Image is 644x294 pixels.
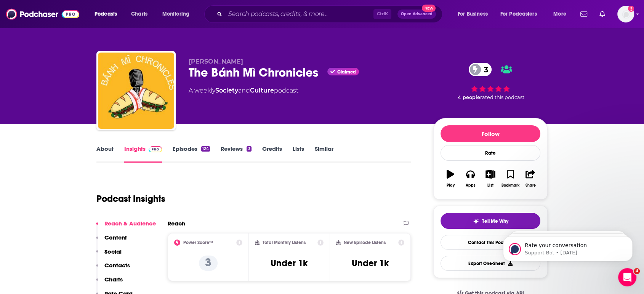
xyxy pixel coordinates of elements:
[104,276,123,283] p: Charts
[225,8,373,20] input: Search podcasts, credits, & more...
[458,94,480,100] span: 4 people
[96,145,114,163] a: About
[422,5,436,12] span: New
[98,53,174,129] img: The Bánh Mì Chronicles
[441,145,540,161] div: Rate
[199,256,218,271] p: 3
[126,8,152,20] a: Charts
[521,165,540,192] button: Share
[183,240,213,245] h2: Power Score™
[124,145,162,163] a: InsightsPodchaser Pro
[96,193,165,205] h1: Podcast Insights
[617,6,634,22] img: User Profile
[447,183,455,188] div: Play
[617,6,634,22] span: Logged in as dbartlett
[271,257,308,269] h3: Under 1k
[548,8,576,20] button: open menu
[344,240,386,245] h2: New Episode Listens
[617,6,634,22] button: Show profile menu
[628,6,634,12] svg: Add a profile image
[131,9,147,19] span: Charts
[173,145,210,163] a: Episodes124
[452,8,497,20] button: open menu
[525,183,535,188] div: Share
[96,220,156,234] button: Reach & Audience
[247,146,251,152] div: 3
[315,145,333,163] a: Similar
[6,7,79,21] img: Podchaser - Follow, Share and Rate Podcasts
[162,9,189,19] span: Monitoring
[500,165,520,192] button: Bookmark
[104,262,130,269] p: Contacts
[352,257,389,269] h3: Under 1k
[250,87,274,94] a: Culture
[104,248,122,255] p: Social
[473,218,479,224] img: tell me why sparkle
[238,87,250,94] span: and
[397,10,436,19] button: Open AdvancedNew
[221,145,251,163] a: Reviews3
[441,256,540,271] button: Export One-Sheet
[487,183,493,188] div: List
[501,183,519,188] div: Bookmark
[104,234,127,241] p: Content
[492,220,644,273] iframe: Intercom notifications message
[460,165,480,192] button: Apps
[441,235,540,250] a: Contact This Podcast
[96,234,127,248] button: Content
[168,220,185,227] h2: Reach
[500,9,537,19] span: For Podcasters
[458,9,488,19] span: For Business
[441,165,460,192] button: Play
[263,240,306,245] h2: Total Monthly Listens
[201,146,210,152] div: 124
[211,5,450,23] div: Search podcasts, credits, & more...
[634,268,640,274] span: 4
[96,276,123,290] button: Charts
[466,183,476,188] div: Apps
[480,94,524,100] span: rated this podcast
[373,9,391,19] span: Ctrl K
[96,248,122,262] button: Social
[553,9,566,19] span: More
[577,8,590,21] a: Show notifications dropdown
[441,125,540,142] button: Follow
[476,63,492,76] span: 3
[441,213,540,229] button: tell me why sparkleTell Me Why
[482,218,508,224] span: Tell Me Why
[495,8,548,20] button: open menu
[481,165,500,192] button: List
[157,8,199,20] button: open menu
[401,12,433,16] span: Open Advanced
[262,145,282,163] a: Credits
[89,8,127,20] button: open menu
[337,70,356,74] span: Claimed
[96,262,130,276] button: Contacts
[149,146,162,152] img: Podchaser Pro
[215,87,238,94] a: Society
[189,86,298,95] div: A weekly podcast
[433,58,548,105] div: 3 4 peoplerated this podcast
[293,145,304,163] a: Lists
[596,8,608,21] a: Show notifications dropdown
[189,58,243,65] span: [PERSON_NAME]
[469,63,492,76] a: 3
[618,268,636,286] iframe: Intercom live chat
[104,220,156,227] p: Reach & Audience
[95,9,117,19] span: Podcasts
